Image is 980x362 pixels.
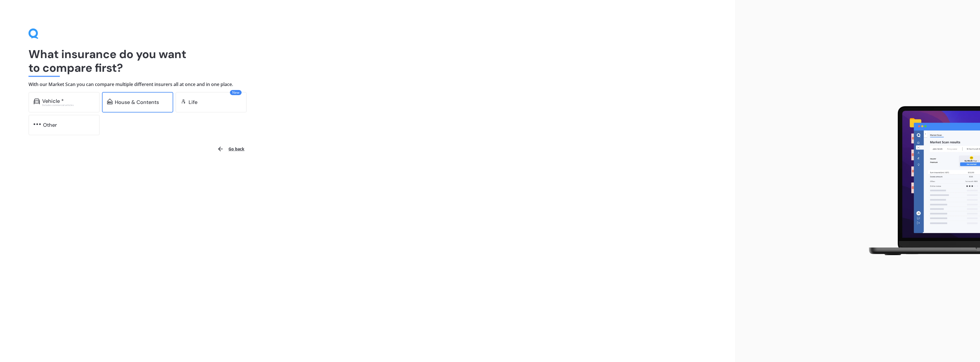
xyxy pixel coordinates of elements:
[42,104,95,106] div: Excludes commercial vehicles
[107,99,113,104] img: home-and-contents.b802091223b8502ef2dd.svg
[42,98,64,104] div: Vehicle *
[43,122,57,128] div: Other
[189,99,197,105] div: Life
[861,103,980,259] img: laptop.webp
[181,99,186,104] img: life.f720d6a2d7cdcd3ad642.svg
[28,81,707,87] h4: With our Market Scan you can compare multiple different insurers all at once and in one place.
[34,99,40,104] img: car.f15378c7a67c060ca3f3.svg
[34,121,41,127] img: other.81dba5aafe580aa69f38.svg
[230,90,242,95] span: New
[28,47,707,75] h1: What insurance do you want to compare first?
[115,99,159,105] div: House & Contents
[214,142,248,156] button: Go back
